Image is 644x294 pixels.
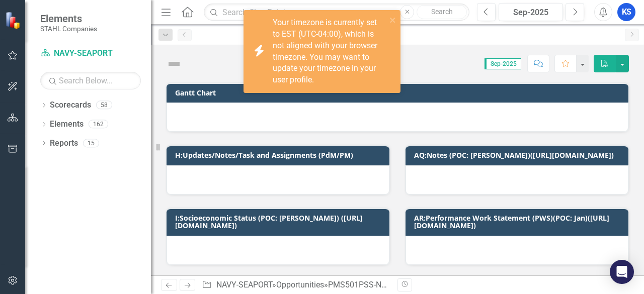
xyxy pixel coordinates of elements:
div: Sep-2025 [502,7,559,19]
a: Elements [50,119,84,130]
small: STAHL Companies [40,25,97,33]
span: Elements [40,13,97,25]
span: Search [431,8,453,16]
div: Your timezone is currently set to EST (UTC-04:00), which is not aligned with your browser timezon... [273,17,386,86]
a: NAVY-SEAPORT [40,48,141,59]
button: KS [617,3,635,21]
img: ClearPoint Strategy [5,11,24,30]
div: 15 [83,139,99,147]
a: Scorecards [50,100,91,111]
h3: H:Updates/Notes/Task and Assignments (PdM/PM) [175,151,384,159]
h3: AR:Performance Work Statement (PWS)(POC: Jan)([URL][DOMAIN_NAME]) [414,214,623,230]
input: Search ClearPoint... [204,4,469,21]
button: close [389,14,396,26]
div: Open Intercom Messenger [610,260,634,284]
div: 58 [96,101,112,110]
a: NAVY-SEAPORT [216,280,272,289]
h3: AQ:Notes (POC: [PERSON_NAME])([URL][DOMAIN_NAME]) [414,151,623,159]
span: Sep-2025 [485,58,521,69]
div: » » [202,279,390,291]
button: Search [417,5,467,19]
input: Search Below... [40,72,141,89]
a: Reports [50,138,78,149]
button: Sep-2025 [499,3,563,21]
img: Not Defined [166,56,182,72]
h3: Gantt Chart [175,89,623,96]
div: 162 [89,120,108,129]
h3: I:Socioeconomic Status (POC: [PERSON_NAME]) ([URL][DOMAIN_NAME]) [175,214,384,230]
a: Opportunities [276,280,324,289]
